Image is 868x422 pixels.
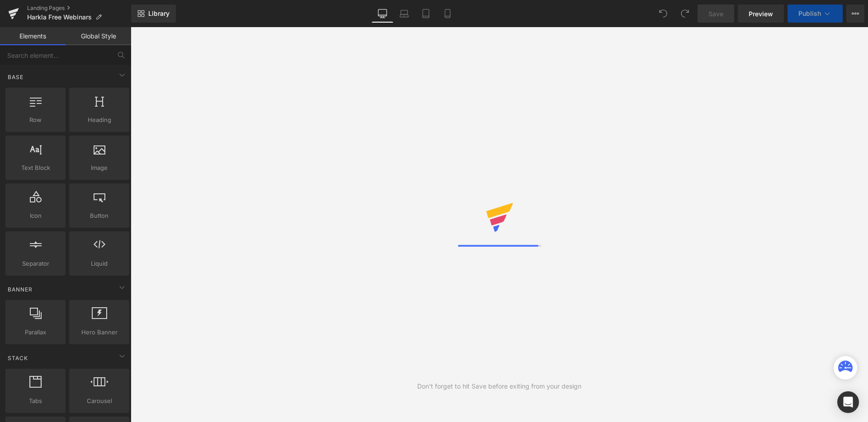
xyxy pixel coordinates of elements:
span: Save [708,9,723,19]
span: Icon [8,211,63,220]
a: Tablet [415,5,437,23]
span: Library [148,9,170,18]
a: Preview [738,5,784,23]
span: Image [72,163,127,173]
button: Undo [654,5,672,23]
span: Preview [749,9,773,19]
span: Stack [7,354,29,362]
a: Mobile [437,5,458,23]
span: Button [72,211,127,220]
span: Tabs [8,396,63,406]
button: Redo [676,5,694,23]
span: Parallax [8,328,63,337]
a: New Library [131,5,176,23]
span: Liquid [72,259,127,268]
span: Base [7,73,24,81]
a: Laptop [393,5,415,23]
span: Heading [72,115,127,125]
a: Landing Pages [27,5,131,12]
button: Publish [788,5,843,23]
span: Publish [798,10,821,17]
span: Separator [8,259,63,268]
span: Banner [7,285,33,294]
a: Desktop [372,5,393,23]
a: Global Style [66,27,131,45]
span: Hero Banner [72,328,127,337]
span: Text Block [8,163,63,173]
span: Carousel [72,396,127,406]
span: Harkla Free Webinars [27,14,92,21]
div: Don't forget to hit Save before exiting from your design [417,381,581,391]
span: Row [8,115,63,125]
button: More [846,5,864,23]
div: Open Intercom Messenger [837,391,859,413]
